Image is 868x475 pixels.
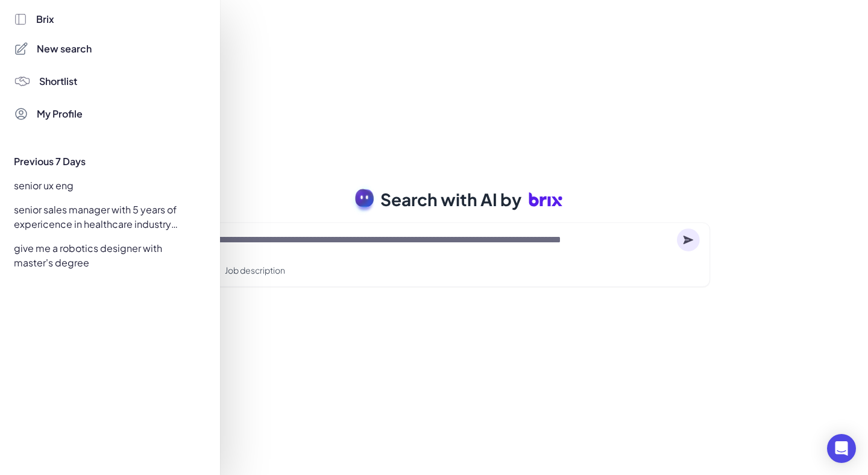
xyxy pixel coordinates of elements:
img: 4blF7nbYMBMHBwcHBwcHBwcHBwcHBwcHB4es+Bd0DLy0SdzEZwAAAABJRU5ErkJggg== [14,73,31,90]
div: Open Intercom Messenger [827,434,856,463]
div: senior ux eng [7,176,207,195]
div: Previous 7 Days [14,154,207,169]
span: Shortlist [39,74,77,89]
div: give me a robotics designer with master's degree [7,239,207,272]
div: senior sales manager with 5 years of expericence in healthcare industry based in [GEOGRAPHIC_DATA] [7,200,207,234]
span: My Profile [37,107,83,121]
span: New search [37,42,92,56]
span: Brix [36,12,54,27]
